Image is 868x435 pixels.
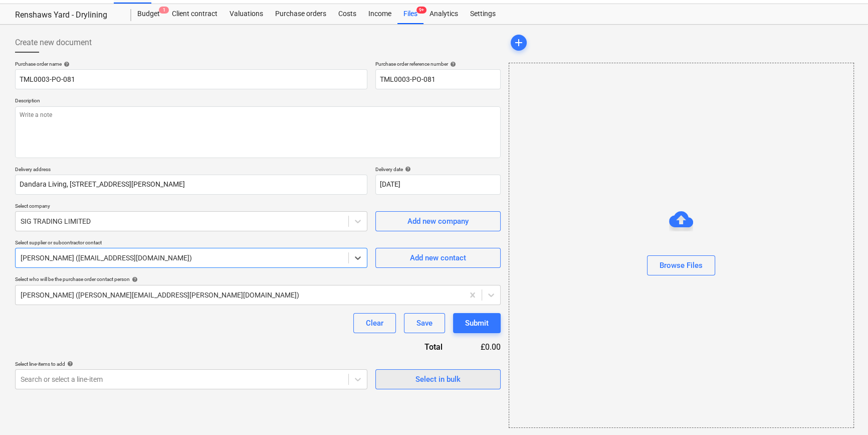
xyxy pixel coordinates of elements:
[375,69,501,89] input: Reference number
[15,69,367,89] input: Document name
[15,61,367,67] div: Purchase order name
[65,361,73,367] span: help
[131,4,166,24] div: Budget
[513,37,525,49] span: add
[15,166,367,175] p: Delivery address
[131,4,166,24] a: Budget1
[15,10,119,21] div: Renshaws Yard - Drylining
[660,259,703,272] div: Browse Files
[15,361,367,367] div: Select line-items to add
[410,251,466,264] div: Add new contact
[453,313,501,333] button: Submit
[397,4,423,24] a: Files9+
[362,4,397,24] a: Income
[15,203,367,211] p: Select company
[15,276,501,282] div: Select who will be the purchase order contact person
[166,4,224,24] a: Client contract
[448,61,456,67] span: help
[465,317,489,330] div: Submit
[818,387,868,435] iframe: Chat Widget
[423,4,464,24] a: Analytics
[15,239,367,248] p: Select supplier or subcontractor contact
[647,255,715,275] button: Browse Files
[459,341,501,353] div: £0.00
[375,369,501,389] button: Select in bulk
[269,4,332,24] a: Purchase orders
[353,313,396,333] button: Clear
[404,313,445,333] button: Save
[375,211,501,231] button: Add new company
[370,341,459,353] div: Total
[407,215,469,228] div: Add new company
[375,61,501,67] div: Purchase order reference number
[416,317,432,330] div: Save
[403,166,411,172] span: help
[415,373,461,386] div: Select in bulk
[464,4,502,24] a: Settings
[375,175,501,195] input: Delivery date not specified
[332,4,362,24] a: Costs
[375,166,501,173] div: Delivery date
[15,175,367,195] input: Delivery address
[130,276,138,282] span: help
[224,4,269,24] a: Valuations
[366,317,383,330] div: Clear
[62,61,70,67] span: help
[397,4,423,24] div: Files
[416,7,426,14] span: 9+
[15,97,501,106] p: Description
[159,7,169,14] span: 1
[509,63,854,428] div: Browse Files
[15,37,92,49] span: Create new document
[375,248,501,268] button: Add new contact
